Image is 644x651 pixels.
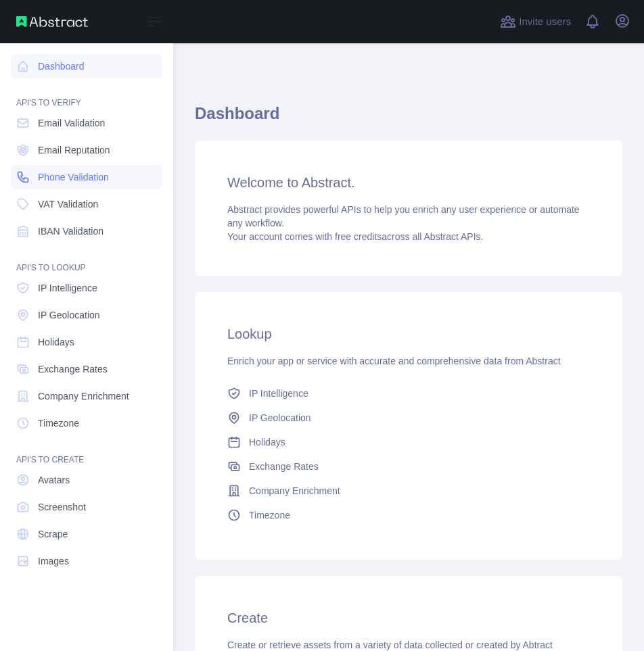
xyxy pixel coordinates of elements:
[249,484,340,498] span: Company Enrichment
[11,357,162,381] a: Exchange Rates
[38,197,98,211] span: VAT Validation
[38,170,109,184] span: Phone Validation
[38,308,100,322] span: IP Geolocation
[11,522,162,546] a: Scrape
[38,224,103,238] span: IBAN Validation
[227,356,561,366] span: Enrich your app or service with accurate and comprehensive data from Abstract
[222,406,595,430] a: IP Geolocation
[249,411,311,425] span: IP Geolocation
[11,246,162,273] div: API'S TO LOOKUP
[38,527,68,541] span: Scrape
[227,324,590,343] h3: Lookup
[227,173,590,192] h3: Welcome to Abstract.
[38,281,97,295] span: IP Intelligence
[497,11,574,32] button: Invite users
[11,138,162,162] a: Email Reputation
[11,276,162,300] a: IP Intelligence
[38,389,129,403] span: Company Enrichment
[222,430,595,454] a: Holidays
[11,330,162,354] a: Holidays
[222,503,595,527] a: Timezone
[11,549,162,573] a: Images
[38,554,69,568] span: Images
[38,473,70,487] span: Avatars
[222,479,595,503] a: Company Enrichment
[195,103,622,135] h1: Dashboard
[11,303,162,327] a: IP Geolocation
[38,362,108,376] span: Exchange Rates
[222,381,595,406] a: IP Intelligence
[11,81,162,108] div: API'S TO VERIFY
[11,384,162,408] a: Company Enrichment
[38,335,74,349] span: Holidays
[11,111,162,135] a: Email Validation
[11,192,162,216] a: VAT Validation
[38,116,105,130] span: Email Validation
[249,508,290,522] span: Timezone
[11,468,162,492] a: Avatars
[11,411,162,435] a: Timezone
[249,460,319,473] span: Exchange Rates
[11,165,162,189] a: Phone Validation
[249,435,285,449] span: Holidays
[11,219,162,243] a: IBAN Validation
[38,416,79,430] span: Timezone
[249,387,308,400] span: IP Intelligence
[227,640,553,650] span: Create or retrieve assets from a variety of data collected or created by Abtract
[335,231,382,242] span: free credits
[16,16,88,27] img: Abstract API
[227,204,580,228] span: Abstract provides powerful APIs to help you enrich any user experience or automate any workflow.
[222,454,595,479] a: Exchange Rates
[519,14,571,30] span: Invite users
[11,438,162,465] div: API'S TO CREATE
[11,495,162,519] a: Screenshot
[227,231,483,242] span: Your account comes with across all Abstract APIs.
[38,143,110,157] span: Email Reputation
[38,500,86,514] span: Screenshot
[227,608,590,627] h3: Create
[11,54,162,78] a: Dashboard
